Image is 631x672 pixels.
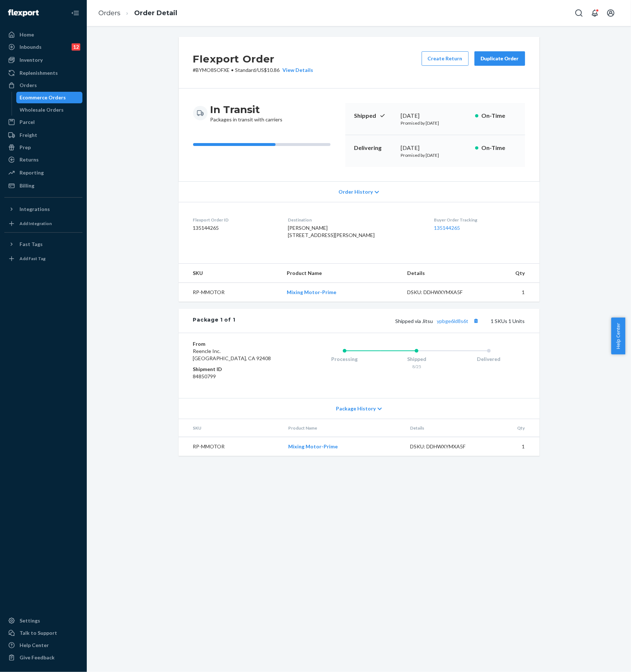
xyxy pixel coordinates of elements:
[210,103,283,123] div: Packages in transit with carriers
[20,255,46,262] div: Add Fast Tag
[484,437,540,456] td: 1
[396,318,481,324] span: Shipped via Jitsu
[481,112,516,120] p: On-Time
[481,144,516,152] p: On-Time
[179,419,282,437] th: SKU
[193,366,280,373] dt: Shipment ID
[280,66,314,74] button: View Details
[16,92,83,103] a: Ecommerce Orders
[20,132,37,139] div: Freight
[235,67,256,73] span: Standard
[193,51,314,66] h2: Flexport Order
[434,225,460,231] a: 135144265
[474,51,525,66] button: Duplicate Order
[4,79,82,91] a: Orders
[20,629,57,637] div: Talk to Support
[134,9,177,17] a: Order Detail
[308,356,381,363] div: Processing
[481,55,519,62] div: Duplicate Order
[72,43,80,51] div: 12
[282,419,404,437] th: Product Name
[20,654,55,661] div: Give Feedback
[4,615,82,626] a: Settings
[288,217,422,223] dt: Destination
[611,318,625,354] button: Help Center
[604,6,618,20] button: Open account menu
[179,437,282,456] td: RP-MMOTOR
[401,144,469,152] div: [DATE]
[193,373,280,380] dd: 84850799
[193,217,277,223] dt: Flexport Order ID
[354,144,395,152] p: Delivering
[288,443,338,449] a: Mixing Motor-Prime
[281,264,401,283] th: Product Name
[20,31,34,38] div: Home
[472,316,481,326] button: Copy tracking number
[20,119,35,126] div: Parcel
[336,405,376,412] span: Package History
[193,340,280,348] dt: From
[380,363,453,370] div: 8/25
[20,69,58,77] div: Replenishments
[288,225,375,238] span: [PERSON_NAME] [STREET_ADDRESS][PERSON_NAME]
[68,6,82,20] button: Close Navigation
[20,169,44,176] div: Reporting
[20,617,40,624] div: Settings
[401,112,469,120] div: [DATE]
[401,120,469,126] p: Promised by [DATE]
[437,318,469,324] a: ypbge6ld8s6t
[20,220,52,227] div: Add Integration
[588,6,602,20] button: Open notifications
[287,289,336,295] a: Mixing Motor-Prime
[410,443,478,450] div: DSKU: DDHWXYMXA5F
[20,642,49,649] div: Help Center
[422,51,469,66] button: Create Return
[338,188,373,195] span: Order History
[4,54,82,66] a: Inventory
[20,144,31,151] div: Prep
[20,241,43,248] div: Fast Tags
[4,639,82,651] a: Help Center
[4,652,82,663] button: Give Feedback
[4,167,82,178] a: Reporting
[210,103,283,116] h3: In Transit
[4,253,82,264] a: Add Fast Tag
[8,9,39,17] img: Flexport logo
[20,82,37,89] div: Orders
[193,348,271,361] span: Reencle Inc. [GEOGRAPHIC_DATA], CA 92408
[193,224,277,232] dd: 135144265
[481,264,540,283] th: Qty
[16,104,83,116] a: Wholesale Orders
[4,116,82,128] a: Parcel
[481,283,540,302] td: 1
[4,203,82,215] button: Integrations
[179,283,281,302] td: RP-MMOTOR
[231,67,234,73] span: •
[20,43,42,51] div: Inbounds
[354,112,395,120] p: Shipped
[235,316,525,326] div: 1 SKUs 1 Units
[404,419,484,437] th: Details
[4,627,82,639] a: Talk to Support
[98,9,120,17] a: Orders
[4,154,82,165] a: Returns
[93,3,183,24] ol: breadcrumbs
[4,129,82,141] a: Freight
[20,56,43,64] div: Inventory
[193,316,235,326] div: Package 1 of 1
[4,41,82,53] a: Inbounds12
[4,180,82,191] a: Billing
[4,218,82,229] a: Add Integration
[401,152,469,158] p: Promised by [DATE]
[20,156,39,163] div: Returns
[20,106,64,113] div: Wholesale Orders
[380,356,453,363] div: Shipped
[401,264,481,283] th: Details
[20,182,34,189] div: Billing
[453,356,525,363] div: Delivered
[179,264,281,283] th: SKU
[193,66,314,74] p: # BYMO8SOFXE / US$10.86
[20,206,50,213] div: Integrations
